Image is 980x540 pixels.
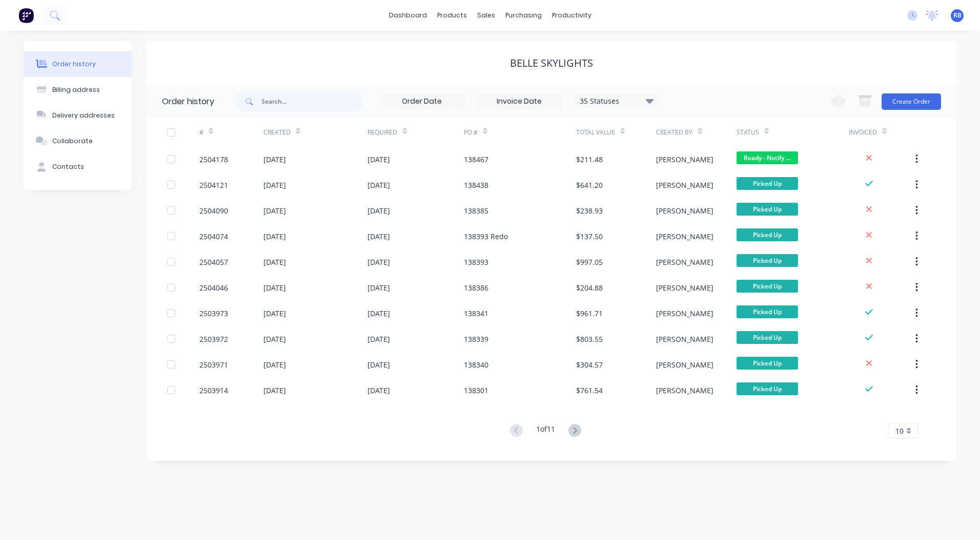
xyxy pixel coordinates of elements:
div: Order history [162,95,214,108]
div: [DATE] [263,359,286,370]
div: productivity [547,8,597,23]
div: [PERSON_NAME] [656,334,713,344]
div: 138385 [464,205,488,216]
div: Status [737,128,759,137]
div: Belle Skylights [510,57,593,69]
div: 1 of 11 [536,423,555,438]
div: 2504121 [199,180,228,190]
div: purchasing [500,8,547,23]
button: Create Order [882,93,941,110]
button: Billing address [24,77,131,103]
div: 2504057 [199,257,228,267]
span: Picked Up [737,357,798,370]
span: Picked Up [737,177,798,190]
div: 35 Statuses [574,95,660,107]
div: [PERSON_NAME] [656,282,713,293]
div: [PERSON_NAME] [656,205,713,216]
div: Required [367,128,397,137]
div: 138339 [464,334,488,344]
div: sales [472,8,500,23]
div: Contacts [52,162,84,171]
div: $137.50 [576,231,603,242]
div: $238.93 [576,205,603,216]
div: [PERSON_NAME] [656,359,713,370]
div: Required [367,118,464,146]
div: products [432,8,472,23]
div: Billing address [52,85,100,94]
div: [DATE] [263,257,286,267]
div: Total Value [576,128,615,137]
div: [DATE] [263,282,286,293]
div: 2503971 [199,359,228,370]
div: PO # [464,118,576,146]
span: Picked Up [737,254,798,267]
div: [DATE] [367,257,390,267]
span: Picked Up [737,280,798,293]
div: $761.54 [576,385,603,396]
div: 138393 [464,257,488,267]
div: [PERSON_NAME] [656,231,713,242]
div: Created [263,118,367,146]
span: Picked Up [737,228,798,241]
div: [PERSON_NAME] [656,180,713,190]
div: Invoiced [849,118,913,146]
div: [DATE] [367,180,390,190]
span: Picked Up [737,203,798,216]
button: Delivery addresses [24,103,131,128]
div: 138301 [464,385,488,396]
input: Order Date [379,94,465,109]
span: 10 [895,426,904,436]
a: dashboard [384,8,432,23]
div: [DATE] [367,385,390,396]
div: 2503972 [199,334,228,344]
div: 2504178 [199,154,228,165]
div: [PERSON_NAME] [656,385,713,396]
div: [DATE] [263,154,286,165]
div: Invoiced [849,128,877,137]
div: [DATE] [367,231,390,242]
div: [DATE] [263,308,286,319]
span: Picked Up [737,305,798,318]
div: Created By [656,128,692,137]
div: [PERSON_NAME] [656,308,713,319]
div: $211.48 [576,154,603,165]
div: 2503914 [199,385,228,396]
div: $803.55 [576,334,603,344]
div: [DATE] [263,385,286,396]
div: 138340 [464,359,488,370]
button: Order history [24,51,131,77]
div: $997.05 [576,257,603,267]
div: 2504046 [199,282,228,293]
div: 2503973 [199,308,228,319]
div: 2504074 [199,231,228,242]
div: Created By [656,118,736,146]
input: Search... [261,91,363,112]
div: [DATE] [367,154,390,165]
div: 2504090 [199,205,228,216]
div: [DATE] [263,180,286,190]
div: [PERSON_NAME] [656,257,713,267]
div: [DATE] [367,282,390,293]
div: $961.71 [576,308,603,319]
div: PO # [464,128,478,137]
div: Order history [52,60,96,69]
div: [DATE] [263,205,286,216]
div: 138467 [464,154,488,165]
span: Ready - Notify ... [737,151,798,164]
div: Collaborate [52,137,93,146]
div: Delivery addresses [52,111,115,120]
div: [DATE] [367,334,390,344]
div: Total Value [576,118,656,146]
div: 138341 [464,308,488,319]
div: # [199,128,203,137]
div: 138438 [464,180,488,190]
div: [DATE] [263,231,286,242]
div: [PERSON_NAME] [656,154,713,165]
div: # [199,118,263,146]
button: Contacts [24,154,131,180]
div: [DATE] [263,334,286,344]
div: [DATE] [367,308,390,319]
div: $204.88 [576,282,603,293]
div: [DATE] [367,205,390,216]
div: [DATE] [367,359,390,370]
